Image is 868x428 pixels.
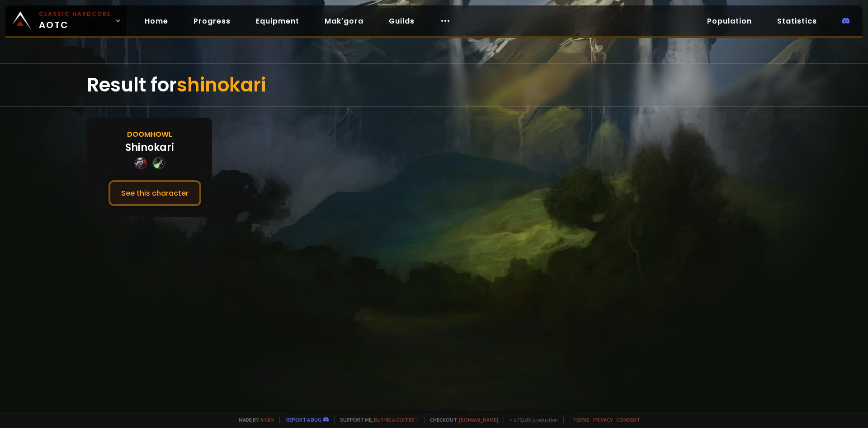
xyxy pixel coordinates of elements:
a: Home [137,12,175,30]
a: Mak'gora [317,12,371,30]
span: Support me, [334,416,419,423]
a: Buy me a coffee [374,416,419,423]
a: a fan [260,416,274,423]
div: Result for [87,64,781,106]
a: Report a bug [286,416,321,423]
a: [DOMAIN_NAME] [459,416,498,423]
a: Statistics [770,12,824,30]
a: Population [700,12,759,30]
a: Consent [616,416,640,423]
span: Made by [233,416,274,423]
span: v. d752d5 - production [504,416,558,423]
span: Checkout [424,416,498,423]
a: Equipment [249,12,307,30]
small: Classic Hardcore [39,10,111,18]
a: Progress [186,12,238,30]
a: Privacy [593,416,613,423]
button: See this character [108,180,201,206]
div: Doomhowl [127,129,172,140]
div: Shinokari [125,140,174,155]
a: Classic HardcoreAOTC [5,5,127,36]
span: AOTC [39,10,111,32]
span: shinokari [177,72,266,98]
a: Guilds [382,12,422,30]
a: Terms [573,416,590,423]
